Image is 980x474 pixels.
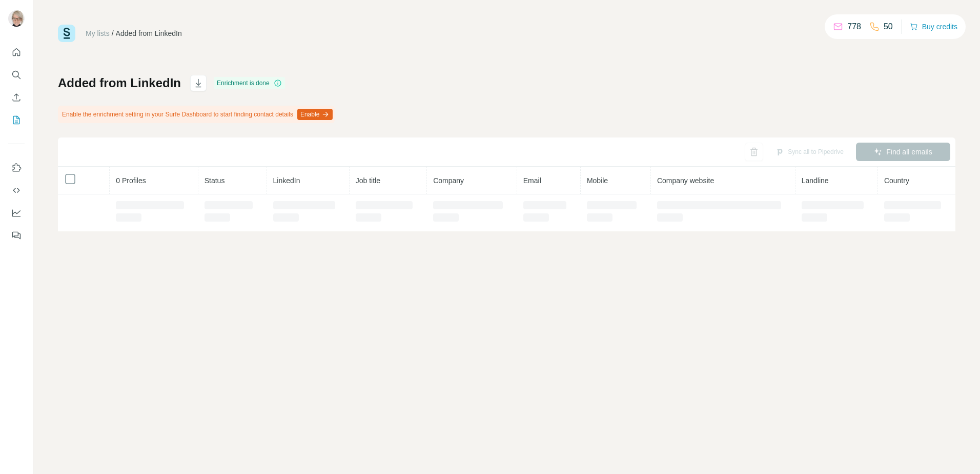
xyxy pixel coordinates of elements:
[884,176,909,185] span: Country
[205,176,225,185] span: Status
[86,29,110,37] a: My lists
[58,25,75,42] img: Surfe Logo
[273,176,300,185] span: LinkedIn
[58,75,181,91] h1: Added from LinkedIn
[116,176,146,185] span: 0 Profiles
[847,21,861,33] p: 778
[8,43,25,62] button: Quick start
[523,176,541,185] span: Email
[8,181,25,200] button: Use Surfe API
[802,176,829,185] span: Landline
[8,226,25,245] button: Feedback
[910,19,957,34] button: Buy credits
[8,159,25,177] button: Use Surfe on LinkedIn
[116,28,182,38] div: Added from LinkedIn
[58,106,335,123] div: Enable the enrichment setting in your Surfe Dashboard to start finding contact details
[297,109,333,120] button: Enable
[8,10,25,27] img: Avatar
[8,66,25,84] button: Search
[433,176,464,185] span: Company
[8,204,25,222] button: Dashboard
[8,111,25,129] button: My lists
[587,176,608,185] span: Mobile
[884,21,893,33] p: 50
[657,176,714,185] span: Company website
[112,28,114,38] li: /
[356,176,380,185] span: Job title
[8,88,25,107] button: Enrich CSV
[214,77,285,89] div: Enrichment is done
